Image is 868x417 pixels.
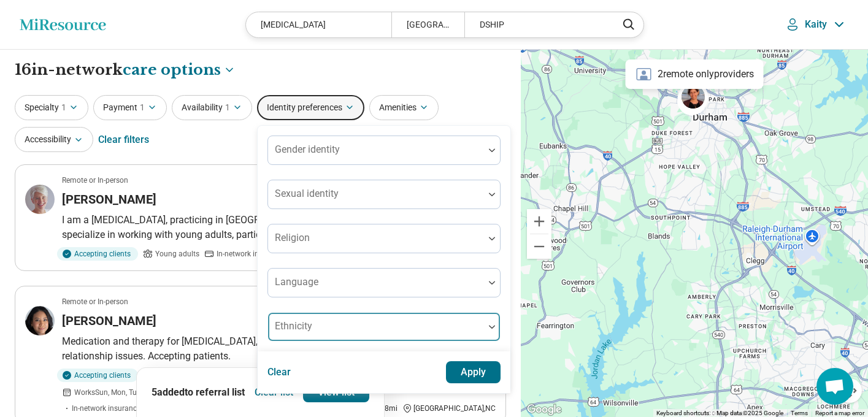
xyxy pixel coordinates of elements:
[275,188,339,199] label: Sexual identity
[815,410,864,416] a: Report a map error
[155,248,199,259] span: Young adults
[275,232,310,243] label: Religion
[369,95,439,120] button: Amenities
[217,248,285,259] span: In-network insurance
[402,403,496,414] div: [GEOGRAPHIC_DATA] , NC
[62,312,156,329] h3: [PERSON_NAME]
[791,410,808,416] a: Terms (opens in new tab)
[140,101,145,114] span: 1
[464,12,610,37] div: DSHIP
[57,247,138,261] div: Accepting clients
[74,387,200,398] span: Works Sun, Mon, Tue, Wed, Thu, Fri, Sat
[527,234,551,259] button: Zoom out
[123,59,221,80] span: care options
[267,361,291,383] button: Clear
[152,385,245,400] p: 5 added
[257,95,364,120] button: Identity preferences
[275,276,318,288] label: Language
[62,296,128,307] p: Remote or In-person
[123,59,236,80] button: Care options
[62,213,496,242] p: I am a [MEDICAL_DATA], practicing in [GEOGRAPHIC_DATA], [GEOGRAPHIC_DATA]. I specialize in workin...
[15,127,93,152] button: Accessibility
[527,209,551,234] button: Zoom in
[62,334,496,364] p: Medication and therapy for [MEDICAL_DATA], anxiety, [MEDICAL_DATA], bipolar, addiction, relations...
[626,59,764,89] div: 2 remote only providers
[185,386,245,398] span: to referral list
[61,101,66,114] span: 1
[246,12,391,37] div: [MEDICAL_DATA]
[98,125,149,155] div: Clear filters
[250,383,298,402] button: Clear list
[391,12,464,37] div: [GEOGRAPHIC_DATA]
[62,191,156,208] h3: [PERSON_NAME]
[805,18,828,31] p: Kaity
[275,143,340,155] label: Gender identity
[275,320,312,332] label: Ethnicity
[446,361,501,383] button: Apply
[374,403,398,414] div: 8 mi
[172,95,252,120] button: Availability1
[57,369,138,382] div: Accepting clients
[93,95,167,120] button: Payment1
[716,410,783,416] span: Map data ©2025 Google
[62,175,128,186] p: Remote or In-person
[72,403,140,414] span: In-network insurance
[15,59,236,80] h1: 16 in-network
[15,95,88,120] button: Specialty1
[816,368,853,405] div: Open chat
[225,101,230,114] span: 1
